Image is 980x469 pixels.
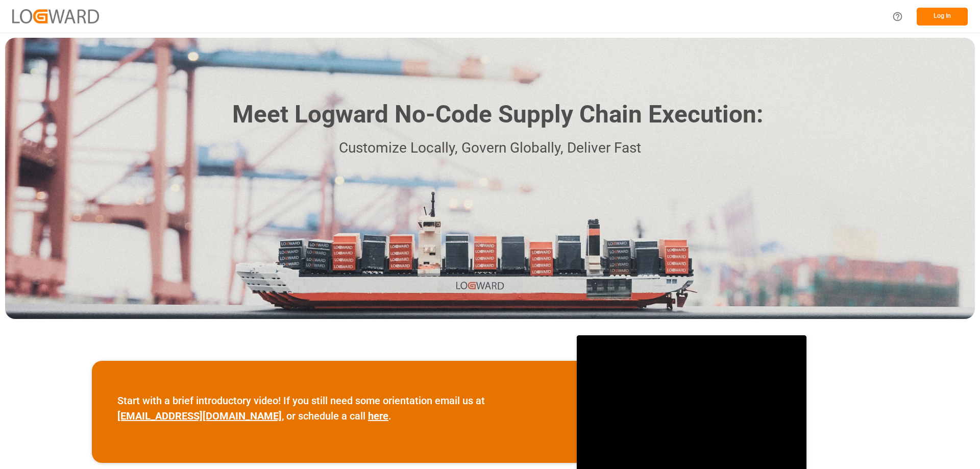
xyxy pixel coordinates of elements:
[12,9,99,23] img: Logward_new_orange.png
[368,410,388,422] a: here
[886,5,909,28] button: Help Center
[117,393,551,424] p: Start with a brief introductory video! If you still need some orientation email us at , or schedu...
[217,137,763,160] p: Customize Locally, Govern Globally, Deliver Fast
[117,410,282,422] a: [EMAIL_ADDRESS][DOMAIN_NAME]
[232,96,763,133] h1: Meet Logward No-Code Supply Chain Execution:
[917,8,968,26] button: Log In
